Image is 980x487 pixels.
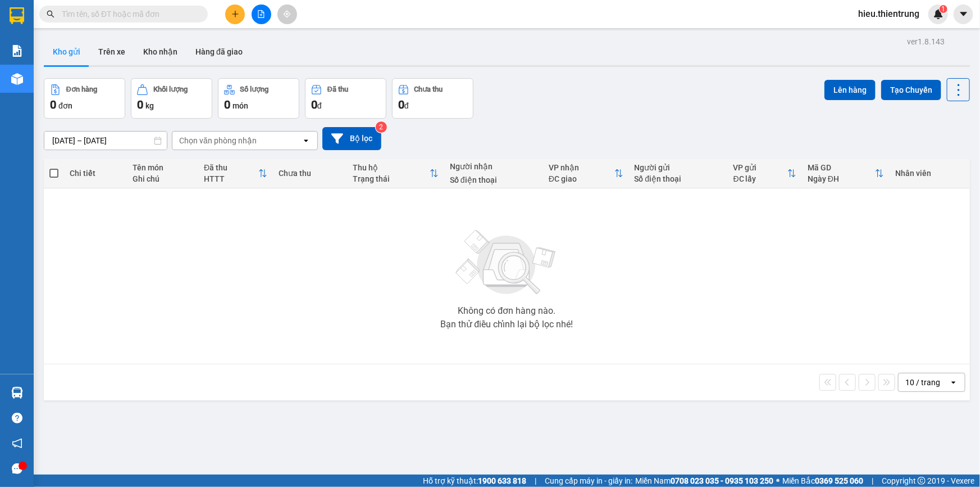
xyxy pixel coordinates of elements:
[905,377,940,388] div: 10 / trang
[918,477,926,485] span: copyright
[153,85,188,93] div: Khối lượng
[376,121,387,133] sup: 2
[635,174,722,183] div: Số điện thoại
[940,5,947,13] sup: 1
[849,7,928,21] span: hieu.thientrung
[423,475,526,487] span: Hỗ trợ kỹ thuật:
[62,8,194,20] input: Tìm tên, số ĐT hoặc mã đơn
[233,101,248,110] span: món
[302,136,311,145] svg: open
[949,378,958,387] svg: open
[12,463,22,474] span: message
[959,9,969,19] span: caret-down
[279,169,341,178] div: Chưa thu
[535,475,536,487] span: |
[728,159,802,188] th: Toggle SortBy
[134,38,186,65] button: Kho nhận
[12,413,22,423] span: question-circle
[933,9,943,19] img: icon-new-feature
[204,163,258,172] div: Đã thu
[881,80,941,100] button: Tạo Chuyến
[347,159,444,188] th: Toggle SortBy
[89,38,134,65] button: Trên xe
[353,163,430,172] div: Thu hộ
[322,127,381,150] button: Bộ lọc
[545,475,632,487] span: Cung cấp máy in - giấy in:
[224,98,230,111] span: 0
[802,159,890,188] th: Toggle SortBy
[44,132,167,150] input: Select a date range.
[11,73,23,85] img: warehouse-icon
[50,98,56,111] span: 0
[353,174,430,183] div: Trạng thái
[327,85,348,93] div: Đã thu
[277,4,297,24] button: aim
[392,78,473,119] button: Chưa thu0đ
[131,78,212,119] button: Khối lượng0kg
[58,101,72,110] span: đơn
[257,10,265,18] span: file-add
[12,438,22,449] span: notification
[895,169,964,178] div: Nhân viên
[10,7,24,24] img: logo-vxr
[133,174,193,183] div: Ghi chú
[815,476,863,485] strong: 0369 525 060
[240,85,269,93] div: Số lượng
[543,159,629,188] th: Toggle SortBy
[11,387,23,399] img: warehouse-icon
[283,10,291,18] span: aim
[414,85,443,93] div: Chưa thu
[44,78,125,119] button: Đơn hàng0đơn
[218,78,299,119] button: Số lượng0món
[404,101,409,110] span: đ
[11,45,23,57] img: solution-icon
[549,174,614,183] div: ĐC giao
[954,4,973,24] button: caret-down
[635,475,773,487] span: Miền Nam
[824,80,876,100] button: Lên hàng
[872,475,873,487] span: |
[450,175,537,184] div: Số điện thoại
[450,223,563,302] img: svg+xml;base64,PHN2ZyBjbGFzcz0ibGlzdC1wbHVnX19zdmciIHhtbG5zPSJodHRwOi8vd3d3LnczLm9yZy8yMDAwL3N2Zy...
[179,135,257,146] div: Chọn văn phòng nhận
[145,101,154,110] span: kg
[231,10,239,18] span: plus
[186,38,252,65] button: Hàng đã giao
[782,475,863,487] span: Miền Bắc
[440,320,573,329] div: Bạn thử điều chỉnh lại bộ lọc nhé!
[311,98,317,111] span: 0
[225,4,245,24] button: plus
[198,159,273,188] th: Toggle SortBy
[733,174,787,183] div: ĐC lấy
[733,163,787,172] div: VP gửi
[808,174,875,183] div: Ngày ĐH
[907,35,945,48] div: ver 1.8.143
[458,306,555,315] div: Không có đơn hàng nào.
[317,101,322,110] span: đ
[478,476,526,485] strong: 1900 633 818
[133,163,193,172] div: Tên món
[635,163,722,172] div: Người gửi
[47,10,54,18] span: search
[305,78,386,119] button: Đã thu0đ
[671,476,773,485] strong: 0708 023 035 - 0935 103 250
[44,38,89,65] button: Kho gửi
[137,98,143,111] span: 0
[204,174,258,183] div: HTTT
[941,5,945,13] span: 1
[252,4,271,24] button: file-add
[398,98,404,111] span: 0
[70,169,121,178] div: Chi tiết
[808,163,875,172] div: Mã GD
[66,85,97,93] div: Đơn hàng
[450,162,537,171] div: Người nhận
[549,163,614,172] div: VP nhận
[776,479,780,483] span: ⚪️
